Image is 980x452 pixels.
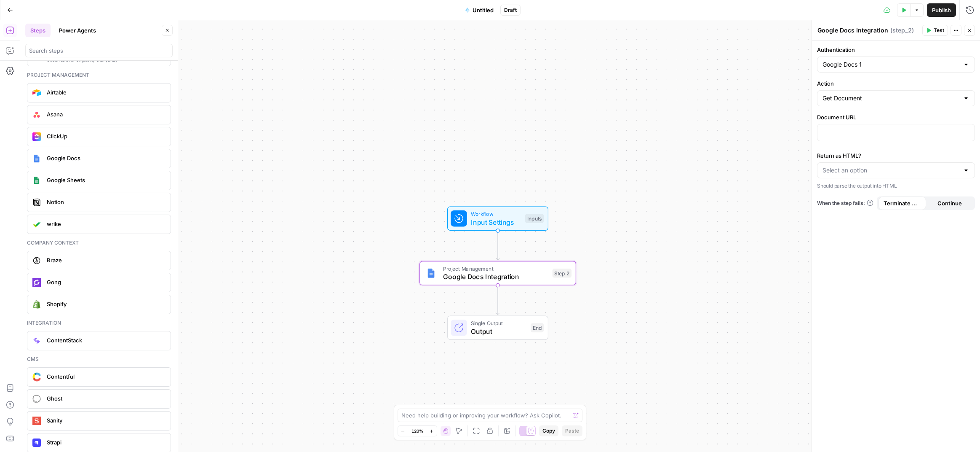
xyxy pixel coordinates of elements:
img: braze_icon.png [32,256,41,265]
div: Single OutputOutputEnd [419,316,576,340]
span: Contentful [47,372,164,381]
div: Company context [27,239,171,247]
span: Ghost [47,394,164,403]
span: Publish [932,6,951,14]
div: Cms [27,355,171,363]
label: Document URL [817,113,975,121]
input: Search steps [29,46,169,55]
img: airtable_oauth_icon.png [32,89,41,97]
img: contentstack_icon.png [32,336,41,345]
span: Google Sheets [47,176,164,184]
span: Gong [47,278,164,286]
div: Inputs [525,214,544,223]
label: Authentication [817,46,975,54]
img: Instagram%20post%20-%201%201.png [32,154,41,163]
img: Strapi.monogram.logo.png [32,439,41,447]
span: 120% [411,428,423,434]
button: Continue [926,196,974,210]
img: Notion_app_logo.png [32,198,41,207]
textarea: Google Docs Integration [817,26,888,35]
span: Draft [504,6,517,14]
img: ghost-logo-orb.png [32,395,41,403]
span: Braze [47,256,164,264]
span: ( step_2 ) [890,26,914,35]
button: Publish [927,3,956,17]
span: ClickUp [47,132,164,140]
span: Paste [565,427,579,435]
span: Output [471,326,526,336]
input: Get Document [822,94,959,102]
div: Project management [27,71,171,79]
a: When the step fails: [817,199,873,207]
button: Power Agents [54,24,101,37]
img: asana_icon.png [32,110,41,119]
button: Untitled [460,3,499,17]
span: Project Management [443,264,548,272]
input: Select an option [822,166,959,175]
span: Single Output [471,319,526,327]
span: Input Settings [471,217,521,227]
span: Continue [937,199,962,207]
g: Edge from start to step_2 [496,231,499,260]
img: logo.svg [32,417,41,425]
div: End [531,323,544,333]
span: Test [934,27,944,34]
div: Step 2 [553,269,572,278]
span: Copy [542,427,555,435]
span: Strapi [47,438,164,447]
img: clickup_icon.png [32,132,41,141]
button: Test [922,25,948,36]
button: Copy [539,425,558,436]
span: Asana [47,110,164,118]
span: Sanity [47,416,164,425]
span: Workflow [471,210,521,218]
span: Untitled [473,6,494,14]
img: download.png [32,300,41,309]
span: Shopify [47,300,164,308]
img: gong_icon.png [32,278,41,287]
div: Project ManagementGoogle Docs IntegrationStep 2 [419,261,576,285]
span: Notion [47,198,164,206]
div: WorkflowInput SettingsInputs [419,206,576,231]
g: Edge from step_2 to end [496,285,499,315]
img: Group%201%201.png [32,176,41,185]
button: Paste [562,425,582,436]
span: Google Docs [47,154,164,162]
img: Instagram%20post%20-%201%201.png [426,268,436,278]
label: Return as HTML? [817,151,975,160]
button: Steps [25,24,51,37]
img: wrike_icon.png [32,220,41,229]
span: Terminate Workflow [884,199,921,207]
span: ContentStack [47,336,164,344]
p: Should parse the output into HTML [817,182,975,190]
img: sdasd.png [32,372,41,381]
span: Google Docs Integration [443,272,548,282]
div: Integration [27,319,171,327]
input: Google Docs 1 [822,60,959,69]
span: wrike [47,220,164,228]
label: Action [817,79,975,88]
span: Airtable [47,88,164,97]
